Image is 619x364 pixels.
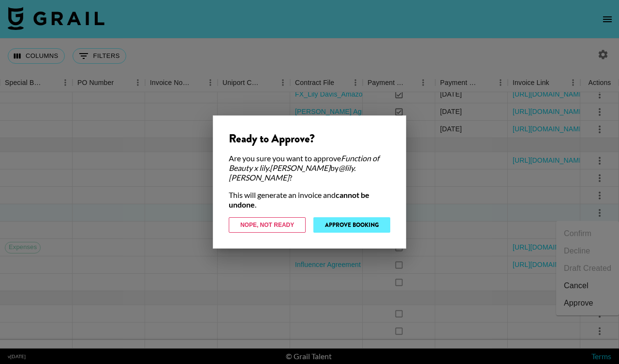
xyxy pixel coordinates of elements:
strong: cannot be undone [229,190,369,209]
div: Are you sure you want to approve by ? [229,154,390,182]
div: Ready to Approve? [229,131,390,146]
div: This will generate an invoice and . [229,190,390,210]
em: Function of Beauty x lily.[PERSON_NAME] [229,154,379,172]
em: @ lily.[PERSON_NAME] [229,163,355,182]
button: Nope, Not Ready [229,217,306,233]
button: Approve Booking [313,217,390,233]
